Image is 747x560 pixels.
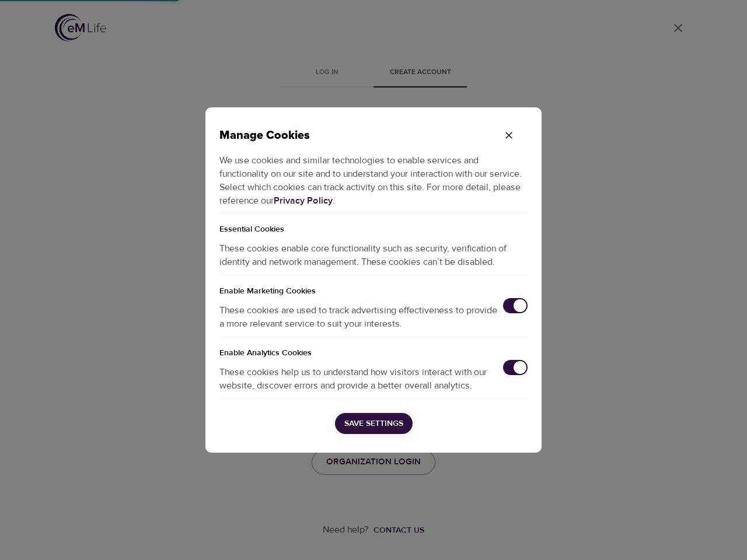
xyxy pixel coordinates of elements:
a: Privacy Policy [274,195,333,206]
p: We use cookies and similar technologies to enable services and functionality on our site and to u... [219,145,528,213]
h5: Enable Marketing Cookies [219,275,528,298]
p: These cookies enable core functionality such as security, verification of identity and network ma... [219,236,528,275]
button: Save Settings [335,413,413,435]
p: Essential Cookies [219,213,528,236]
span: Save Settings [344,416,403,431]
p: These cookies help us to understand how visitors interact with our website, discover errors and p... [219,366,503,393]
h5: Enable Analytics Cookies [219,337,528,360]
p: These cookies are used to track advertising effectiveness to provide a more relevant service to s... [219,304,503,331]
p: Manage Cookies [219,126,490,145]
